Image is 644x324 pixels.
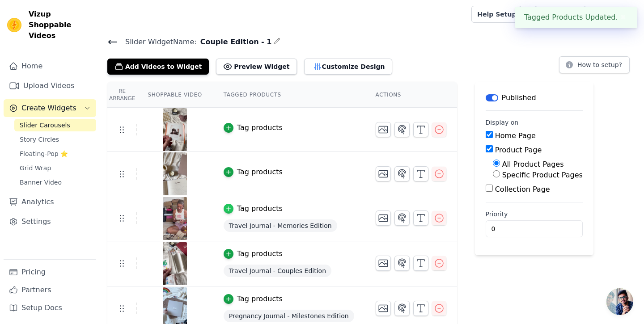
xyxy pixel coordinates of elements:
img: tn-cd48aeffb7d64c698f1391c73a26e4d0.png [162,152,187,195]
div: Tag products [237,167,283,177]
a: Partners [4,281,96,299]
span: Travel Journal - Couples Edition [224,265,331,277]
a: Analytics [4,193,96,211]
th: Actions [365,82,457,108]
p: Scrap't [608,6,637,22]
button: Tag products [224,203,283,214]
label: Priority [486,210,583,219]
span: Travel Journal - Memories Edition [224,219,337,232]
legend: Display on [486,118,519,127]
img: tn-3e971ca04a1042bf9639694c638c5338.png [162,242,187,285]
div: Tag products [237,203,283,214]
th: Re Arrange [107,82,137,108]
button: S Scrap't [593,6,637,22]
div: Tagged Products Updated. [515,7,637,28]
span: Create Widgets [21,103,76,114]
button: Tag products [224,294,283,304]
a: Slider Carousels [14,119,96,131]
a: Floating-Pop ⭐ [14,147,96,160]
div: Tag products [237,248,283,259]
span: Vizup Shoppable Videos [29,9,93,41]
button: Tag products [224,248,283,259]
a: Upload Videos [4,77,96,95]
a: Open chat [606,288,633,315]
button: Change Thumbnail [376,301,391,316]
label: Home Page [495,131,536,140]
a: Book Demo [534,6,586,23]
button: Close [618,12,628,23]
span: Story Circles [20,135,59,144]
span: Banner Video [20,178,62,187]
button: Tag products [224,122,283,133]
a: Setup Docs [4,299,96,317]
button: Change Thumbnail [376,210,391,226]
a: Pricing [4,263,96,281]
button: Create Widgets [4,99,96,117]
div: Tag products [237,122,283,133]
label: Product Page [495,146,542,154]
button: Change Thumbnail [376,256,391,271]
span: Slider Carousels [20,121,70,130]
a: Settings [4,213,96,231]
p: Published [502,93,536,103]
button: Change Thumbnail [376,166,391,181]
span: Pregnancy Journal - Milestones Edition [224,310,354,322]
button: How to setup? [559,56,630,73]
span: Couple Edition - 1 [197,37,272,47]
img: Vizup [7,18,21,32]
button: Preview Widget [216,59,297,75]
a: Home [4,57,96,75]
label: Collection Page [495,185,550,194]
button: Customize Design [304,59,392,75]
img: 8152fa31b3c14ef191317c626a8c89e7.thumbnail.0000000000.jpg [162,197,187,240]
button: Add Videos to Widget [107,59,209,75]
a: Banner Video [14,176,96,189]
th: Tagged Products [213,82,365,108]
th: Shoppable Video [137,82,212,108]
button: Change Thumbnail [376,122,391,137]
span: Floating-Pop ⭐ [20,149,68,158]
button: Tag products [224,167,283,177]
img: tn-1b9b01167df4425983d624caa5acf8a2.png [162,108,187,151]
a: Story Circles [14,133,96,146]
span: Slider Widget Name: [118,37,197,47]
div: Edit Name [273,36,280,48]
label: All Product Pages [502,160,564,168]
a: Grid Wrap [14,162,96,174]
label: Specific Product Pages [502,171,583,179]
span: Grid Wrap [20,164,51,173]
a: Help Setup [471,6,522,23]
div: Tag products [237,294,283,304]
a: How to setup? [559,63,630,71]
